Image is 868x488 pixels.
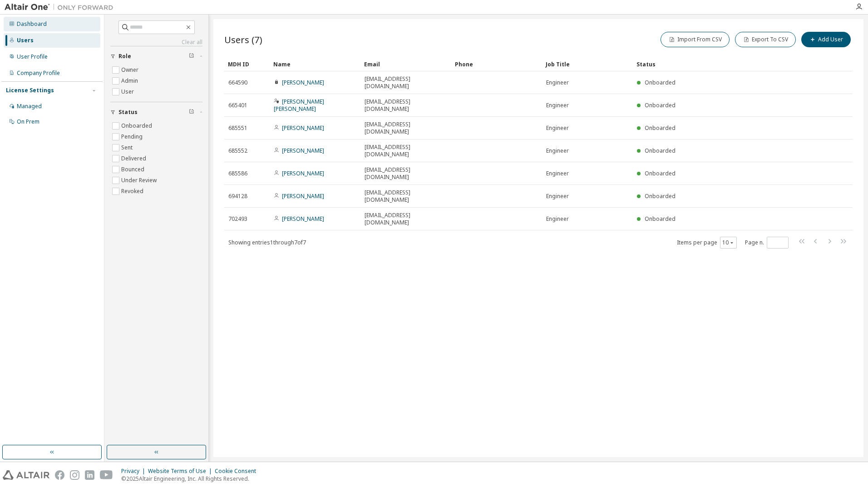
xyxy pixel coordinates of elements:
label: User [121,86,136,97]
a: [PERSON_NAME] [282,124,324,132]
a: [PERSON_NAME] [282,147,324,154]
span: Showing entries 1 through 7 of 7 [228,239,306,246]
div: Dashboard [17,20,47,28]
div: Website Terms of Use [148,468,215,475]
span: [EMAIL_ADDRESS][DOMAIN_NAME] [365,166,447,181]
div: On Prem [17,118,39,125]
span: Engineer [546,79,569,86]
div: Name [273,57,357,71]
div: Privacy [121,468,148,475]
div: Company Profile [17,70,60,77]
span: Engineer [546,124,569,132]
span: Onboarded [645,215,676,223]
span: [EMAIL_ADDRESS][DOMAIN_NAME] [365,189,447,204]
button: Status [110,102,202,122]
div: Job Title [546,57,629,71]
span: 664590 [228,79,247,86]
span: Page n. [745,237,789,249]
span: [EMAIL_ADDRESS][DOMAIN_NAME] [365,212,447,226]
span: [EMAIL_ADDRESS][DOMAIN_NAME] [365,75,447,90]
span: Onboarded [645,101,676,109]
span: Onboarded [645,169,676,177]
span: Onboarded [645,192,676,200]
label: Owner [121,65,140,75]
span: Onboarded [645,79,676,86]
a: [PERSON_NAME] [282,79,324,86]
label: Admin [121,75,140,86]
p: © 2025 Altair Engineering, Inc. All Rights Reserved. [121,475,261,483]
label: Revoked [121,186,145,197]
div: Cookie Consent [215,468,261,475]
span: Engineer [546,170,569,177]
a: [PERSON_NAME] [282,192,324,200]
a: [PERSON_NAME] [282,169,324,177]
span: Role [118,53,131,60]
label: Under Review [121,175,158,186]
button: Export To CSV [735,32,796,47]
span: Engineer [546,215,569,223]
div: Users [17,37,34,44]
div: Status [636,57,805,71]
img: Altair One [5,3,118,12]
div: Email [364,57,448,71]
img: altair_logo.svg [3,470,49,480]
span: 694128 [228,193,247,200]
span: [EMAIL_ADDRESS][DOMAIN_NAME] [365,121,447,135]
label: Pending [121,131,144,142]
div: Managed [17,103,42,110]
div: Phone [455,57,538,71]
img: youtube.svg [100,470,113,480]
span: 665401 [228,102,247,109]
div: User Profile [17,53,48,60]
button: 10 [722,239,735,246]
span: Engineer [546,102,569,109]
span: 702493 [228,215,247,223]
div: License Settings [6,87,54,94]
span: [EMAIL_ADDRESS][DOMAIN_NAME] [365,98,447,113]
span: Clear filter [189,53,194,60]
span: [EMAIL_ADDRESS][DOMAIN_NAME] [365,144,447,158]
button: Add User [801,32,851,47]
span: 685586 [228,170,247,177]
div: MDH ID [228,57,266,71]
img: facebook.svg [55,470,64,480]
span: Engineer [546,147,569,154]
span: Onboarded [645,147,676,154]
a: Clear all [110,39,202,46]
button: Role [110,46,202,66]
img: instagram.svg [70,470,79,480]
span: Clear filter [189,109,194,116]
span: Users (7) [224,33,262,46]
span: 685552 [228,147,247,154]
img: linkedin.svg [85,470,94,480]
span: Engineer [546,193,569,200]
span: Onboarded [645,124,676,132]
label: Onboarded [121,120,154,131]
button: Import From CSV [661,32,730,47]
span: Items per page [677,237,737,249]
label: Bounced [121,164,146,175]
span: Status [118,109,138,116]
a: [PERSON_NAME] [PERSON_NAME] [274,98,324,113]
label: Delivered [121,153,148,164]
label: Sent [121,142,134,153]
span: 685551 [228,124,247,132]
a: [PERSON_NAME] [282,215,324,223]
